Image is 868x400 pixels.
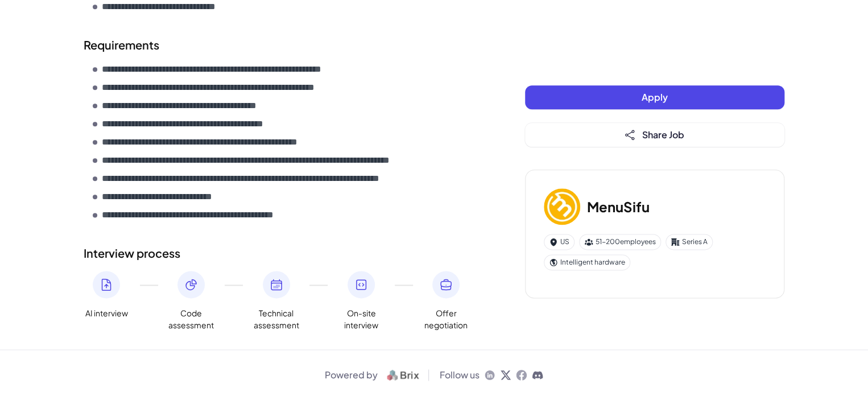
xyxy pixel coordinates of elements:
[544,254,630,270] div: Intelligent hardware
[423,307,469,331] span: Offer negotiation
[85,307,128,319] span: AI interview
[168,307,214,331] span: Code assessment
[84,36,480,53] h2: Requirements
[544,188,580,225] img: Me
[525,85,784,109] button: Apply
[642,129,684,141] span: Share Job
[325,368,378,382] span: Powered by
[84,245,480,262] h2: Interview process
[587,196,650,217] h3: MenuSifu
[579,234,661,250] div: 51-200 employees
[338,307,384,331] span: On-site interview
[544,234,574,250] div: US
[525,123,784,147] button: Share Job
[254,307,299,331] span: Technical assessment
[440,368,480,382] span: Follow us
[382,368,424,382] img: logo
[642,91,668,103] span: Apply
[666,234,713,250] div: Series A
